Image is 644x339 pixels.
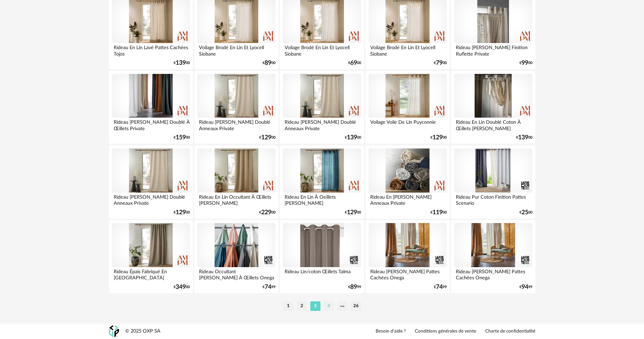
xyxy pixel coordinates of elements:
[365,71,449,144] a: Voilage Voile De Lin Puyconnie €12900
[430,135,447,140] div: € 00
[259,135,275,140] div: € 00
[197,118,275,131] div: Rideau [PERSON_NAME] Doublé Anneaux Private
[432,210,443,215] span: 119
[261,210,271,215] span: 229
[176,135,186,140] span: 159
[261,135,271,140] span: 129
[345,210,361,215] div: € 00
[194,145,278,219] a: Rideau En Lin Occultant À Œillets [PERSON_NAME] €22900
[280,71,364,144] a: Rideau [PERSON_NAME] Doublé Anneaux Private €13900
[112,267,190,281] div: Rideau Épais Fabriqué En [GEOGRAPHIC_DATA][PERSON_NAME]
[347,135,357,140] span: 139
[451,220,535,293] a: Rideau [PERSON_NAME] Pattes Cachées Onega €9499
[369,43,446,57] div: Voilage Brodé En Lin Et Lyocell Siobane
[197,43,275,57] div: Voilage Brodé En Lin Et Lyocell Siobane
[265,285,271,290] span: 74
[348,61,361,65] div: € 00
[112,193,190,206] div: Rideau [PERSON_NAME] Doublé Anneaux Private
[350,285,357,290] span: 89
[263,285,275,290] div: € 99
[194,71,278,144] a: Rideau [PERSON_NAME] Doublé Anneaux Private €12900
[369,193,446,206] div: Rideau En [PERSON_NAME] Anneaux Private
[283,43,361,57] div: Voilage Brodé En Lin Et Lyocell Siobane
[324,301,334,311] li: 4
[436,285,443,290] span: 74
[283,118,361,131] div: Rideau [PERSON_NAME] Doublé Anneaux Private
[176,285,186,290] span: 349
[280,145,364,219] a: Rideau En Lin À Oeillets [PERSON_NAME] €12900
[194,220,278,293] a: Rideau Occultant [PERSON_NAME] À Œillets Onega €7499
[345,135,361,140] div: € 00
[283,267,361,281] div: Rideau Lin/coton Œillets Taïma
[174,135,190,140] div: € 00
[280,220,364,293] a: Rideau Lin/coton Œillets Taïma €8999
[451,145,535,219] a: Rideau Pur Coton Finition Pattes Scenario €2500
[516,135,532,140] div: € 00
[454,43,532,57] div: Rideau [PERSON_NAME] Finition Ruflette Private
[451,71,535,144] a: Rideau En Lin Doublé Coton À Œillets [PERSON_NAME] €13900
[283,301,293,311] li: 1
[519,210,532,215] div: € 00
[454,118,532,131] div: Rideau En Lin Doublé Coton À Œillets [PERSON_NAME]
[376,328,406,335] a: Besoin d'aide ?
[263,61,275,65] div: € 00
[434,285,447,290] div: € 99
[109,325,119,337] img: OXP
[174,285,190,290] div: € 00
[415,328,476,335] a: Conditions générales de vente
[485,328,535,335] a: Charte de confidentialité
[176,61,186,65] span: 139
[432,135,443,140] span: 129
[518,135,528,140] span: 139
[369,118,446,131] div: Voilage Voile De Lin Puyconnie
[283,193,361,206] div: Rideau En Lin À Oeillets [PERSON_NAME]
[430,210,447,215] div: € 00
[521,61,528,65] span: 99
[454,267,532,281] div: Rideau [PERSON_NAME] Pattes Cachées Onega
[369,267,446,281] div: Rideau [PERSON_NAME] Pattes Cachées Onega
[297,301,307,311] li: 2
[365,220,449,293] a: Rideau [PERSON_NAME] Pattes Cachées Onega €7499
[197,193,275,206] div: Rideau En Lin Occultant À Œillets [PERSON_NAME]
[519,285,532,290] div: € 99
[259,210,275,215] div: € 00
[109,71,193,144] a: Rideau [PERSON_NAME] Doublé À Œillets Private €15900
[434,61,447,65] div: € 00
[454,193,532,206] div: Rideau Pur Coton Finition Pattes Scenario
[348,285,361,290] div: € 99
[521,285,528,290] span: 94
[351,301,361,311] li: 26
[197,267,275,281] div: Rideau Occultant [PERSON_NAME] À Œillets Onega
[174,210,190,215] div: € 00
[112,43,190,57] div: Rideau En Lin Lavé Pattes Cachées Tojos
[347,210,357,215] span: 129
[112,118,190,131] div: Rideau [PERSON_NAME] Doublé À Œillets Private
[436,61,443,65] span: 79
[125,328,160,335] div: © 2025 OXP SA
[521,210,528,215] span: 25
[176,210,186,215] span: 129
[174,61,190,65] div: € 00
[519,61,532,65] div: € 00
[109,145,193,219] a: Rideau [PERSON_NAME] Doublé Anneaux Private €12900
[350,61,357,65] span: 69
[365,145,449,219] a: Rideau En [PERSON_NAME] Anneaux Private €11900
[265,61,271,65] span: 89
[109,220,193,293] a: Rideau Épais Fabriqué En [GEOGRAPHIC_DATA][PERSON_NAME] €34900
[310,301,320,311] li: 3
